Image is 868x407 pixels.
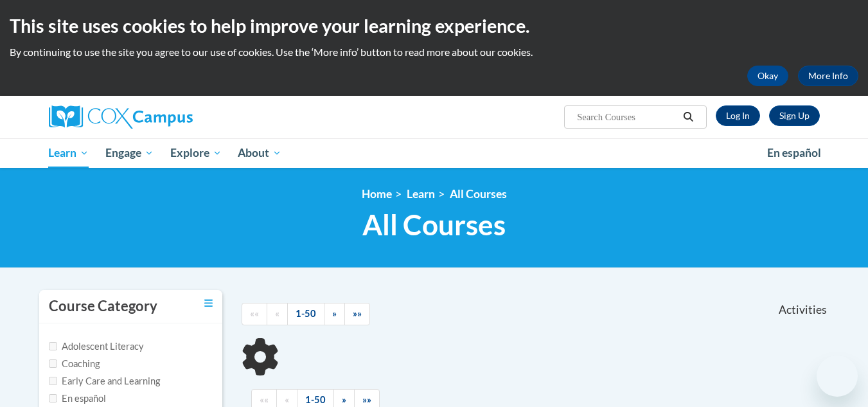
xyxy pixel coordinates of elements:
[344,303,370,325] a: End
[767,146,821,159] span: En español
[716,105,760,126] a: Log In
[576,109,678,125] input: Search Courses
[30,138,839,168] div: Main menu
[242,303,267,325] a: Begining
[229,138,290,168] a: About
[49,105,293,129] a: Cox Campus
[49,377,57,385] input: Checkbox for Options
[450,187,507,201] a: All Courses
[769,105,820,126] a: Register
[49,105,193,129] img: Cox Campus
[779,303,827,317] span: Activities
[250,308,259,319] span: ««
[49,339,144,354] label: Adolescent Literacy
[10,13,858,39] h2: This site uses cookies to help improve your learning experience.
[817,356,858,397] iframe: Button to launch messaging window
[362,187,392,201] a: Home
[105,145,154,161] span: Engage
[49,357,100,371] label: Coaching
[40,138,98,168] a: Learn
[49,394,57,402] input: Checkbox for Options
[97,138,162,168] a: Engage
[407,187,435,201] a: Learn
[287,303,324,325] a: 1-50
[275,308,279,319] span: «
[324,303,345,325] a: Next
[285,394,289,405] span: «
[238,145,281,161] span: About
[170,145,222,161] span: Explore
[49,374,160,388] label: Early Care and Learning
[10,45,858,59] p: By continuing to use the site you agree to our use of cookies. Use the ‘More info’ button to read...
[759,140,829,167] a: En español
[48,145,89,161] span: Learn
[49,392,106,406] label: En español
[49,359,57,368] input: Checkbox for Options
[162,138,230,168] a: Explore
[260,394,269,405] span: ««
[747,66,788,86] button: Okay
[362,394,371,405] span: »»
[353,308,362,319] span: »»
[267,303,288,325] a: Previous
[49,296,157,316] h3: Course Category
[678,109,698,125] button: Search
[204,296,213,311] a: Toggle collapse
[332,308,337,319] span: »
[49,342,57,350] input: Checkbox for Options
[362,208,506,242] span: All Courses
[798,66,858,86] a: More Info
[342,394,346,405] span: »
